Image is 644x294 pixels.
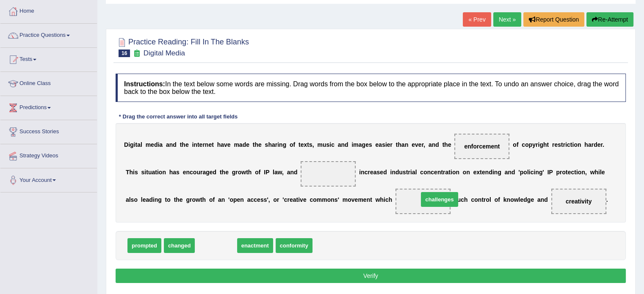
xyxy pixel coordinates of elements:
b: a [218,196,221,203]
b: , [585,169,587,176]
b: h [182,141,185,148]
b: n [427,169,431,176]
b: e [418,141,422,148]
b: i [144,169,146,176]
b: v [415,141,418,148]
b: a [239,141,243,148]
b: h [268,141,272,148]
b: h [254,141,258,148]
b: a [287,169,290,176]
b: d [345,141,348,148]
b: e [568,169,571,176]
b: s [176,169,180,176]
b: n [221,196,225,203]
b: e [210,169,213,176]
b: e [387,141,390,148]
b: i [390,169,392,176]
b: o [463,169,467,176]
b: ' [518,169,520,176]
b: r [591,141,594,148]
b: c [522,141,525,148]
b: e [185,141,189,148]
b: t [307,141,309,148]
b: r [560,169,562,176]
b: d [594,141,597,148]
b: e [151,141,154,148]
span: Drop target [454,134,509,159]
b: i [565,141,567,148]
b: o [562,169,566,176]
b: t [197,141,199,148]
b: u [323,141,326,148]
b: , [312,141,314,148]
b: g [206,169,210,176]
b: t [146,169,148,176]
b: D [124,141,128,148]
b: t [180,141,182,148]
b: t [246,169,248,176]
b: i [538,141,539,148]
b: g [539,169,543,176]
b: h [248,169,252,176]
b: h [169,169,173,176]
b: r [443,169,445,176]
h4: In the text below some words are missing. Drag words from the box below to the appropriate place ... [116,74,626,102]
b: e [473,169,477,176]
b: t [212,141,214,148]
b: . [603,141,604,148]
b: n [290,169,294,176]
b: t [253,141,255,148]
b: t [299,141,301,148]
b: s [403,169,406,176]
b: e [597,141,601,148]
b: t [441,169,443,176]
b: g [130,141,134,148]
b: e [199,141,203,148]
b: n [456,169,459,176]
b: g [362,141,365,148]
b: g [158,196,162,203]
b: n [466,169,470,176]
span: enforcement [464,143,500,150]
b: d [435,141,439,148]
b: g [283,141,287,148]
b: t [174,196,176,203]
b: l [273,169,274,176]
b: a [401,141,405,148]
b: n [578,141,581,148]
b: I [547,169,549,176]
b: s [369,141,372,148]
b: r [235,169,238,176]
b: g [186,196,190,203]
b: d [511,169,515,176]
b: n [405,141,409,148]
b: ' [542,169,544,176]
b: a [379,141,382,148]
button: Verify [116,269,626,283]
b: n [155,196,158,203]
b: o [423,169,427,176]
b: Instructions: [124,80,165,88]
a: Next » [493,12,521,27]
b: t [547,141,549,148]
a: Strategy Videos [0,144,97,165]
b: r [202,141,205,148]
b: d [383,169,387,176]
b: e [365,141,369,148]
b: s [326,141,329,148]
b: d [395,169,399,176]
b: i [576,169,578,176]
b: y [532,141,536,148]
b: n [485,169,489,176]
b: h [129,169,133,176]
b: a [428,141,432,148]
b: c [531,169,534,176]
b: , [282,169,284,176]
b: g [498,169,501,176]
b: p [520,169,524,176]
b: u [196,169,200,176]
b: p [556,169,560,176]
b: s [264,196,267,203]
b: e [208,141,212,148]
b: r [536,141,538,148]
